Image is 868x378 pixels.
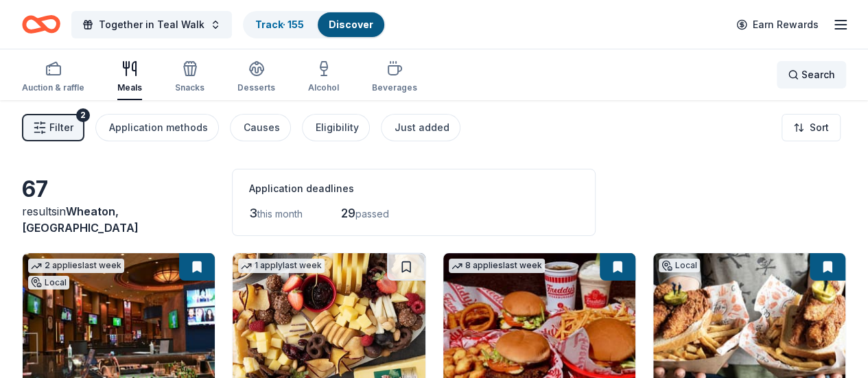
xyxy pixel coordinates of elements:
span: Filter [49,119,73,136]
button: Snacks [175,55,204,100]
div: 2 applies last week [28,259,124,273]
div: 1 apply last week [238,259,325,273]
div: Eligibility [316,119,359,136]
span: Together in Teal Walk [99,16,204,33]
a: Track· 155 [255,19,304,30]
span: Sort [810,119,829,136]
button: Application methods [95,114,219,141]
button: Beverages [372,55,417,100]
div: Local [659,259,700,272]
a: Home [22,8,60,40]
button: Search [777,61,846,88]
div: Application deadlines [249,180,578,197]
button: Eligibility [302,114,370,141]
button: Desserts [237,55,275,100]
div: Just added [395,119,449,136]
a: Earn Rewards [728,12,827,37]
div: Snacks [175,82,204,93]
button: Just added [381,114,460,141]
div: Desserts [237,82,275,93]
button: Track· 155Discover [243,11,386,38]
div: results [22,203,215,236]
span: 3 [249,206,257,220]
div: 2 [76,108,90,122]
div: Alcohol [308,82,339,93]
div: 67 [22,176,215,203]
a: Discover [329,19,373,30]
div: Causes [244,119,280,136]
div: Local [28,276,69,290]
button: Together in Teal Walk [71,11,232,38]
span: 29 [341,206,355,220]
span: this month [257,208,303,220]
button: Auction & raffle [22,55,84,100]
div: Meals [117,82,142,93]
button: Meals [117,55,142,100]
div: Beverages [372,82,417,93]
button: Sort [782,114,841,141]
button: Alcohol [308,55,339,100]
span: Wheaton, [GEOGRAPHIC_DATA] [22,204,139,235]
span: Search [801,67,835,83]
div: Application methods [109,119,208,136]
span: passed [355,208,389,220]
button: Filter2 [22,114,84,141]
span: in [22,204,139,235]
div: 8 applies last week [449,259,545,273]
button: Causes [230,114,291,141]
div: Auction & raffle [22,82,84,93]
